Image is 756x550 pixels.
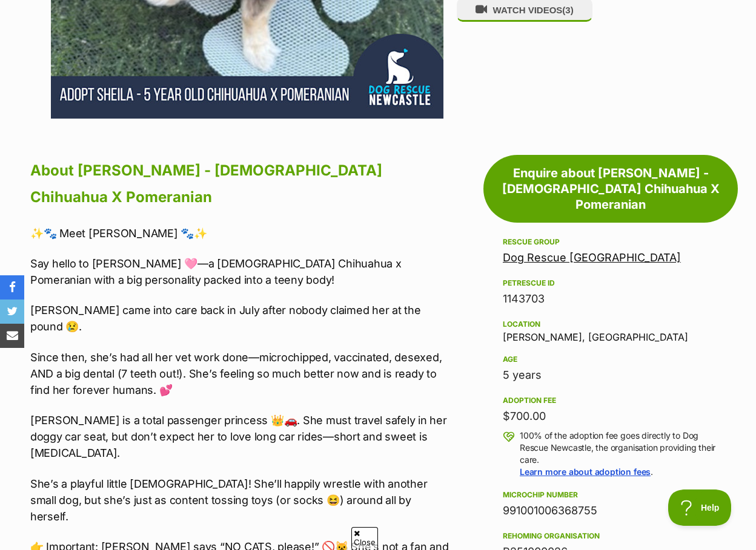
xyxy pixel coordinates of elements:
[30,255,450,288] p: Say hello to [PERSON_NAME] 🩷—a [DEMOGRAPHIC_DATA] Chihuahua x Pomeranian with a big personality p...
[503,237,718,247] div: Rescue group
[503,251,681,264] a: Dog Rescue [GEOGRAPHIC_DATA]
[30,476,450,525] p: She’s a playful little [DEMOGRAPHIC_DATA]! She’ll happily wrestle with another small dog, but she...
[503,319,718,329] div: Location
[520,467,651,477] a: Learn more about adoption fees
[503,531,718,541] div: Rehoming organisation
[562,5,573,15] span: (3)
[503,278,718,288] div: PetRescue ID
[520,430,718,478] p: 100% of the adoption fee goes directly to Dog Rescue Newcastle, the organisation providing their ...
[503,367,718,384] div: 5 years
[503,490,718,500] div: Microchip number
[503,396,718,405] div: Adoption fee
[30,225,450,241] p: ✨🐾 Meet [PERSON_NAME] 🐾✨
[503,317,718,342] div: [PERSON_NAME], [GEOGRAPHIC_DATA]
[30,302,450,335] p: [PERSON_NAME] came into care back in July after nobody claimed her at the pound 😢.
[30,412,450,461] p: [PERSON_NAME] is a total passenger princess 👑🚗. She must travel safely in her doggy car seat, but...
[351,527,378,548] span: Close
[503,502,718,519] div: 991001006368755
[503,290,718,307] div: 1143703
[668,489,732,526] iframe: Help Scout Beacon - Open
[483,155,738,223] a: Enquire about [PERSON_NAME] - [DEMOGRAPHIC_DATA] Chihuahua X Pomeranian
[503,355,718,364] div: Age
[503,408,718,425] div: $700.00
[30,157,450,211] h2: About [PERSON_NAME] - [DEMOGRAPHIC_DATA] Chihuahua X Pomeranian
[30,349,450,398] p: Since then, she’s had all her vet work done—microchipped, vaccinated, desexed, AND a big dental (...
